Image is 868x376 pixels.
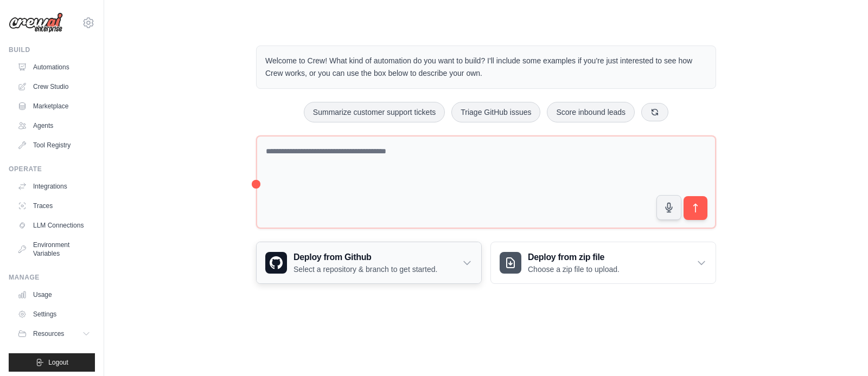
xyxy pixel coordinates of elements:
span: Logout [48,358,68,367]
div: Build [9,46,95,54]
a: Environment Variables [13,236,95,262]
a: Settings [13,306,95,323]
a: Integrations [13,178,95,195]
button: Score inbound leads [547,102,635,122]
a: LLM Connections [13,217,95,234]
img: Logo [9,12,63,33]
p: Welcome to Crew! What kind of automation do you want to build? I'll include some examples if you'... [265,55,707,80]
a: Marketplace [13,98,95,115]
div: Manage [9,273,95,282]
a: Usage [13,286,95,303]
span: Resources [33,329,64,338]
h3: Deploy from Github [293,251,437,264]
a: Automations [13,59,95,76]
p: Select a repository & branch to get started. [293,264,437,275]
a: Agents [13,117,95,134]
div: Operate [9,165,95,173]
button: Summarize customer support tickets [304,102,445,122]
button: Triage GitHub issues [451,102,540,122]
button: Logout [9,353,95,372]
a: Tool Registry [13,137,95,154]
button: Resources [13,325,95,342]
iframe: Chat Widget [814,324,868,376]
h3: Deploy from zip file [528,251,620,264]
p: Choose a zip file to upload. [528,264,620,275]
a: Crew Studio [13,78,95,95]
a: Traces [13,197,95,215]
